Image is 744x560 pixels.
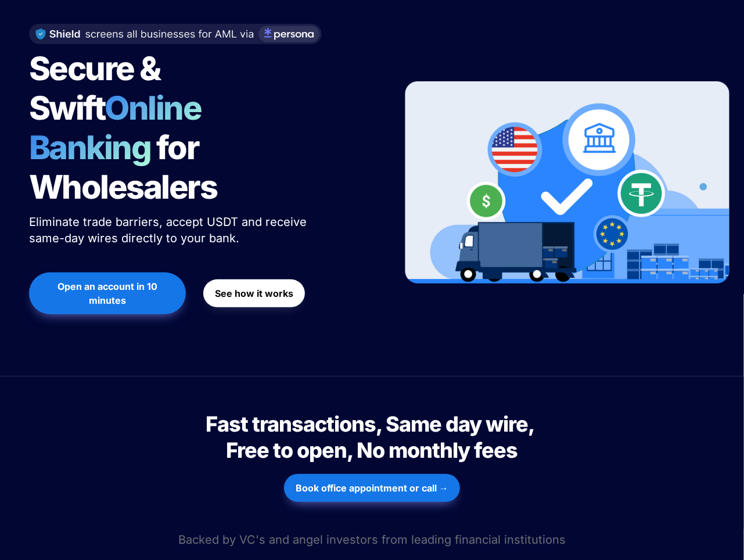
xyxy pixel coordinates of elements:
span: Fast transactions, Same day wire, Free to open, No monthly fees [206,411,538,463]
span: for Wholesalers [29,128,217,207]
span: Backed by VC's and angel investors from leading financial institutions [178,533,566,547]
button: Open an account in 10 minutes [29,272,186,314]
strong: See how it works [215,288,293,299]
a: See how it works [203,274,305,313]
span: Secure & Swift [29,49,166,128]
button: Book office appointment or call → [284,474,460,502]
strong: Open an account in 10 minutes [57,281,160,306]
a: Book office appointment or call → [284,468,460,508]
span: Eliminate trade barriers, accept USDT and receive same-day wires directly to your bank. [29,215,310,245]
button: See how it works [203,279,305,307]
span: Online Banking [29,88,213,167]
strong: Book office appointment or call → [296,482,448,494]
a: Open an account in 10 minutes [29,267,186,320]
